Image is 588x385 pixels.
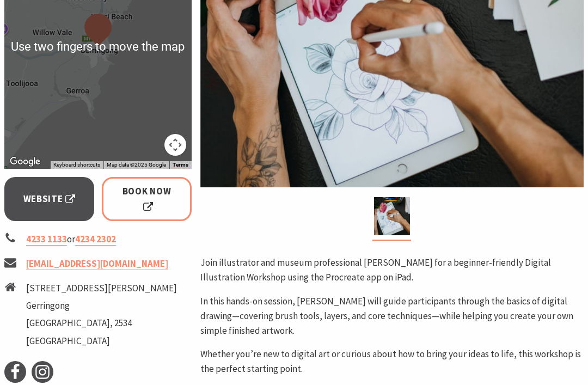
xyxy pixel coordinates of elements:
img: Google [7,155,43,169]
a: Website [4,177,94,221]
p: In this hands-on session, [PERSON_NAME] will guide participants through the basics of digital dra... [200,294,584,339]
a: 4234 2302 [75,233,116,246]
span: Book Now [117,184,176,213]
a: Book Now [102,177,192,221]
li: Gerringong [26,298,177,313]
span: Website [23,192,76,206]
a: Click to see this area on Google Maps [7,155,43,169]
a: [EMAIL_ADDRESS][DOMAIN_NAME] [26,258,168,270]
p: Join illustrator and museum professional [PERSON_NAME] for a beginner-friendly Digital Illustrati... [200,255,584,285]
p: Whether you’re new to digital art or curious about how to bring your ideas to life, this workshop... [200,347,584,376]
a: 4233 1133 [26,233,67,246]
button: Keyboard shortcuts [53,161,100,169]
li: [STREET_ADDRESS][PERSON_NAME] [26,281,177,296]
li: [GEOGRAPHIC_DATA] [26,334,177,349]
button: Map camera controls [164,134,186,156]
a: Terms (opens in new tab) [173,162,188,168]
li: or [4,232,192,247]
span: Map data ©2025 Google [107,162,166,168]
li: [GEOGRAPHIC_DATA], 2534 [26,316,177,331]
img: Woman's hands sketching an illustration of a rose on an iPad with a digital stylus [374,197,410,235]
